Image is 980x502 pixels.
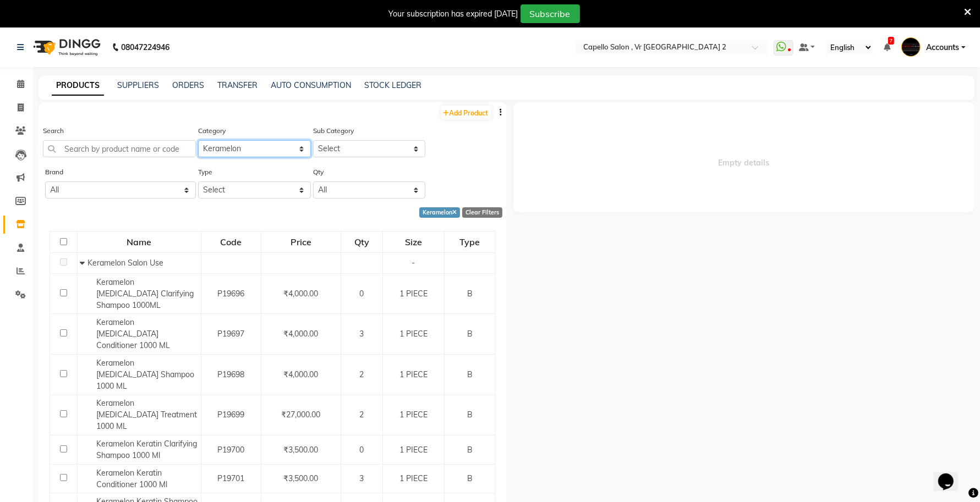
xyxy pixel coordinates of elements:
span: B [467,473,473,483]
label: Type [198,167,212,177]
span: ₹4,000.00 [283,369,318,379]
div: Size [384,232,444,252]
span: Collapse Row [80,258,87,268]
span: Empty details [513,102,975,212]
a: 7 [884,42,890,52]
span: P19698 [217,369,244,379]
span: Keramelon Keratin Clarifying Shampoo 1000 Ml [96,439,197,460]
label: Category [198,126,226,136]
a: STOCK LEDGER [364,80,421,90]
span: 1 PIECE [399,410,428,420]
span: ₹4,000.00 [283,329,318,339]
div: Price [262,232,340,252]
img: logo [28,32,103,63]
span: 1 PIECE [399,369,428,379]
a: AUTO CONSUMPTION [271,80,351,90]
span: 2 [359,410,364,420]
button: Subscribe [521,4,580,23]
span: Keramelon [MEDICAL_DATA] Treatment 1000 ML [96,398,197,431]
label: Brand [45,167,63,177]
span: Keramelon Salon Use [87,258,163,268]
a: PRODUCTS [52,76,104,96]
span: Accounts [926,42,959,53]
span: P19701 [217,473,244,483]
a: ORDERS [172,80,204,90]
span: P19697 [217,329,244,339]
span: 2 [359,369,364,379]
span: 0 [359,289,364,299]
img: Accounts [901,37,921,57]
label: Search [43,126,64,136]
span: 3 [359,329,364,339]
div: Your subscription has expired [DATE] [389,8,518,20]
span: Keramelon [MEDICAL_DATA] Shampoo 1000 ML [96,358,194,391]
span: 1 PIECE [399,289,428,299]
input: Search by product name or code [43,140,196,157]
span: B [467,369,473,379]
span: Keramelon Keratin Conditioner 1000 Ml [96,468,167,489]
div: Clear Filters [462,207,502,218]
span: B [467,410,473,420]
a: Add Product [441,106,491,119]
b: 08047224946 [121,32,169,63]
span: - [412,258,415,268]
span: P19700 [217,445,244,455]
span: 0 [359,445,364,455]
span: P19699 [217,410,244,420]
span: ₹27,000.00 [281,410,320,420]
span: 1 PIECE [399,445,428,455]
div: Code [202,232,260,252]
label: Qty [313,167,324,177]
iframe: chat widget [934,458,969,491]
span: Keramelon [MEDICAL_DATA] Conditioner 1000 ML [96,317,170,350]
span: B [467,445,473,455]
div: Name [78,232,200,252]
span: 1 PIECE [399,329,428,339]
span: 7 [888,37,894,45]
a: SUPPLIERS [117,80,159,90]
span: B [467,289,473,299]
span: 3 [359,473,364,483]
span: B [467,329,473,339]
span: ₹4,000.00 [283,289,318,299]
div: Keramelon [419,207,460,218]
label: Sub Category [313,126,354,136]
span: ₹3,500.00 [283,445,318,455]
span: 1 PIECE [399,473,428,483]
div: Type [445,232,495,252]
span: ₹3,500.00 [283,473,318,483]
span: P19696 [217,289,244,299]
a: TRANSFER [217,80,258,90]
div: Qty [342,232,382,252]
span: Keramelon [MEDICAL_DATA] Clarifying Shampoo 1000ML [96,277,194,310]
